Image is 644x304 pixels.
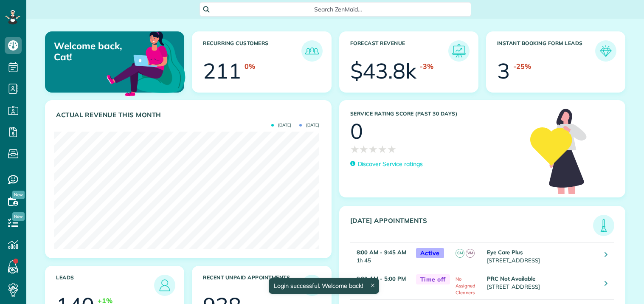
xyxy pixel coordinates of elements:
span: ★ [378,142,387,157]
td: [STREET_ADDRESS] [485,269,599,299]
span: ★ [387,142,397,157]
span: [DATE] [299,123,319,127]
span: ★ [350,142,360,157]
div: $43.8k [350,60,417,82]
span: VM [466,249,475,258]
div: 0 [350,121,363,142]
img: icon_form_leads-04211a6a04a5b2264e4ee56bc0799ec3eb69b7e499cbb523a139df1d13a81ae0.png [597,42,614,59]
strong: Eye Care Plus [487,249,523,256]
h3: Recurring Customers [203,40,301,62]
span: ★ [368,142,378,157]
span: CM [456,249,464,258]
span: No Assigned Cleaners [456,276,475,296]
div: 0% [245,62,255,71]
img: icon_unpaid_appointments-47b8ce3997adf2238b356f14209ab4cced10bd1f174958f3ca8f1d0dd7fffeee.png [304,277,321,294]
span: Time off [416,274,450,285]
img: dashboard_welcome-42a62b7d889689a78055ac9021e634bf52bae3f8056760290aed330b23ab8690.png [105,22,187,104]
span: ★ [359,142,368,157]
td: [STREET_ADDRESS] [485,242,599,269]
span: New [12,191,25,199]
span: New [12,212,25,221]
h3: Instant Booking Form Leads [497,40,595,62]
h3: Forecast Revenue [350,40,448,62]
p: Discover Service ratings [358,160,423,169]
h3: [DATE] Appointments [350,217,593,236]
a: Discover Service ratings [350,160,423,169]
div: Login successful. Welcome back! [269,278,379,294]
h3: Leads [56,275,154,296]
img: icon_forecast_revenue-8c13a41c7ed35a8dcfafea3cbb826a0462acb37728057bba2d056411b612bbbe.png [450,42,467,59]
img: icon_recurring_customers-cf858462ba22bcd05b5a5880d41d6543d210077de5bb9ebc9590e49fd87d84ed.png [304,42,321,59]
div: -3% [420,62,433,71]
h3: Service Rating score (past 30 days) [350,111,522,117]
strong: 9:00 AM - 5:00 PM [357,275,406,282]
h3: Recent unpaid appointments [203,275,301,296]
p: Welcome back, Cat! [54,40,139,63]
span: Active [416,248,444,259]
td: 8h [350,269,412,299]
div: -25% [513,62,531,71]
strong: 8:00 AM - 9:45 AM [357,249,406,256]
img: icon_todays_appointments-901f7ab196bb0bea1936b74009e4eb5ffbc2d2711fa7634e0d609ed5ef32b18b.png [595,217,612,234]
span: [DATE] [271,123,291,127]
strong: PRC Not Available [487,275,535,282]
div: 3 [497,60,510,82]
img: icon_leads-1bed01f49abd5b7fead27621c3d59655bb73ed531f8eeb49469d10e621d6b896.png [156,277,173,294]
div: 211 [203,60,241,82]
td: 1h 45 [350,242,412,269]
h3: Actual Revenue this month [56,111,323,119]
